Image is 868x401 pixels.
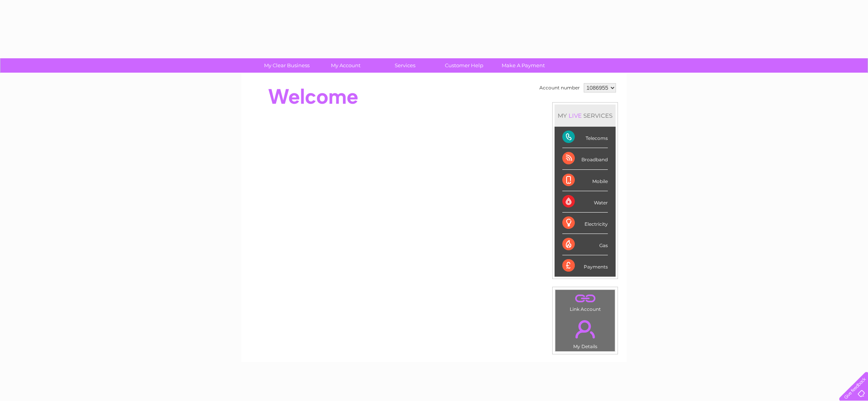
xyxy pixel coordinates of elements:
a: Customer Help [432,58,496,73]
div: Telecoms [562,127,608,148]
a: Services [373,58,437,73]
a: My Clear Business [255,58,319,73]
a: . [557,316,613,343]
div: Gas [562,234,608,255]
div: Broadband [562,148,608,169]
div: Mobile [562,170,608,191]
td: Link Account [555,289,615,314]
div: Electricity [562,213,608,234]
a: My Account [314,58,378,73]
a: Make A Payment [491,58,555,73]
a: . [557,292,613,305]
div: Water [562,191,608,213]
div: LIVE [567,112,583,119]
td: Account number [537,81,582,94]
div: Payments [562,255,608,276]
div: MY SERVICES [555,105,616,127]
td: My Details [555,314,615,352]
